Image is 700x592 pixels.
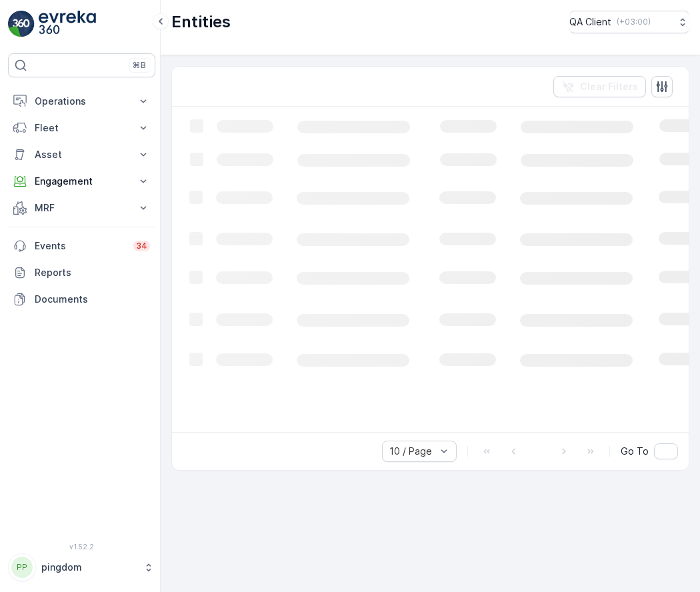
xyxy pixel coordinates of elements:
span: v 1.52.2 [8,543,155,551]
button: QA Client(+03:00) [569,11,689,33]
button: Operations [8,88,155,115]
div: PP [11,557,33,578]
p: Operations [35,95,129,108]
span: Go To [621,445,649,458]
p: Fleet [35,121,129,135]
a: Events34 [8,233,155,259]
p: Reports [35,266,150,279]
button: Engagement [8,168,155,195]
p: ( +03:00 ) [617,17,651,27]
p: Documents [35,293,150,306]
p: QA Client [569,15,611,29]
p: Clear Filters [580,80,638,93]
p: Events [35,239,125,253]
button: Clear Filters [553,76,646,97]
button: MRF [8,195,155,221]
button: Fleet [8,115,155,141]
img: logo [8,11,35,37]
button: PPpingdom [8,553,155,581]
p: pingdom [41,561,137,574]
p: MRF [35,201,129,215]
p: ⌘B [133,60,146,71]
a: Documents [8,286,155,313]
p: 34 [136,241,147,251]
p: Entities [171,11,231,33]
a: Reports [8,259,155,286]
img: logo_light-DOdMpM7g.png [39,11,96,37]
p: Engagement [35,175,129,188]
p: Asset [35,148,129,161]
button: Asset [8,141,155,168]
